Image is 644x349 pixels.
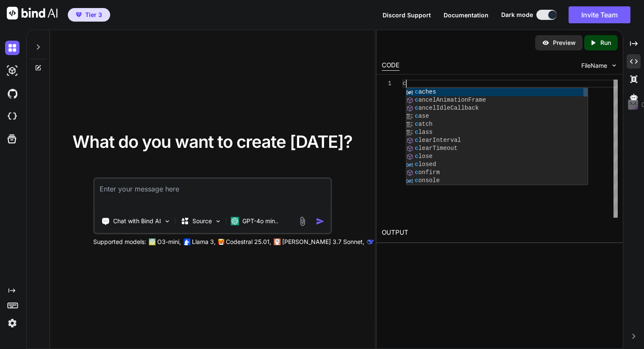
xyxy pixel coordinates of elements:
[5,41,19,55] img: darkChat
[600,39,611,47] p: Run
[406,120,588,128] div: catch
[581,61,607,70] span: FileName
[406,128,588,136] div: class
[5,64,19,78] img: darkAi-studio
[192,238,216,246] p: Llama 3,
[406,88,588,96] div: caches
[242,217,278,225] p: GPT-4o min..
[444,11,489,19] span: Documentation
[553,39,576,47] p: Preview
[157,238,181,246] p: O3-mini,
[406,104,588,112] div: cancelIdleCallback
[406,152,588,161] div: close
[406,88,588,186] div: Suggest
[382,61,400,71] div: CODE
[164,218,171,225] img: Pick Tools
[406,96,588,104] div: cancelAnimationFrame
[402,80,406,87] span: c
[5,109,19,124] img: cloudideIcon
[226,238,271,246] p: Codestral 25.01,
[444,11,489,19] button: Documentation
[214,218,222,225] img: Pick Models
[183,238,190,245] img: Llama2
[192,217,212,225] p: Source
[85,11,102,19] span: Tier 3
[377,223,623,243] h2: OUTPUT
[218,239,224,245] img: Mistral-AI
[282,238,364,246] p: [PERSON_NAME] 3.7 Sonnet,
[5,86,19,101] img: githubDark
[7,7,58,19] img: Bind AI
[406,112,588,120] div: case
[406,144,588,152] div: clearTimeout
[382,80,391,88] div: 1
[383,11,431,19] button: Discord Support
[297,216,307,226] img: attachment
[230,217,239,225] img: GPT-4o mini
[316,217,325,226] img: icon
[113,217,161,225] p: Chat with Bind AI
[72,131,353,152] span: What do you want to create [DATE]?
[76,12,82,17] img: premium
[68,8,110,22] button: premiumTier 3
[406,136,588,144] div: clearInterval
[93,238,146,246] p: Supported models:
[406,177,588,185] div: console
[383,11,431,19] span: Discord Support
[5,316,19,330] img: settings
[406,169,588,177] div: confirm
[501,11,533,19] span: Dark mode
[367,238,374,245] img: claude
[149,238,155,245] img: GPT-4
[406,161,588,169] div: closed
[274,238,280,245] img: claude
[611,62,618,69] img: chevron down
[542,39,550,47] img: preview
[569,6,630,23] button: Invite Team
